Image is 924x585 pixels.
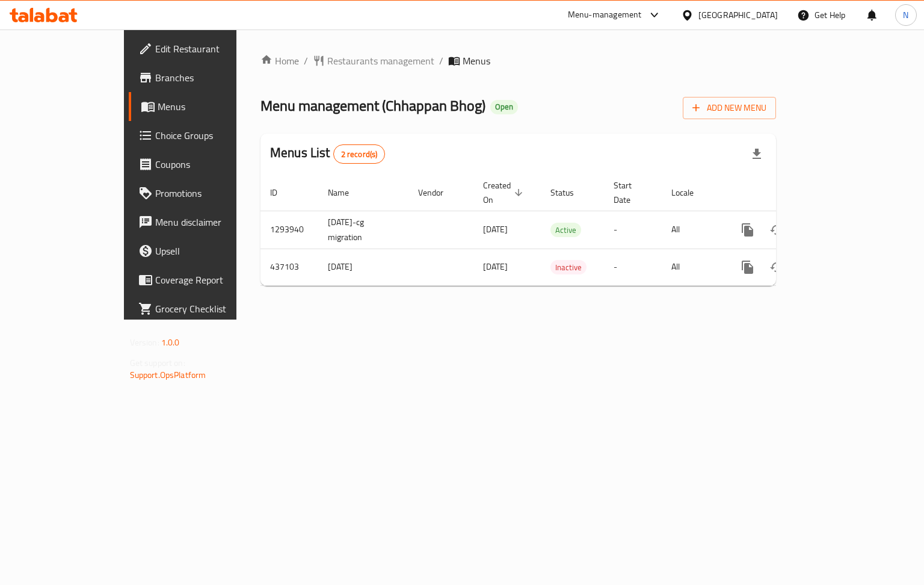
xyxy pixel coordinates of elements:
span: Name [328,185,365,200]
span: Choice Groups [155,128,269,143]
td: - [604,211,662,249]
td: [DATE]-cg migration [318,211,408,249]
div: [GEOGRAPHIC_DATA] [698,8,778,22]
div: Total records count [333,144,386,164]
li: / [304,54,308,68]
td: 1293940 [260,211,318,249]
table: enhanced table [260,175,858,286]
span: Add New Menu [692,101,766,116]
span: Coupons [155,157,269,172]
li: / [439,54,443,68]
td: All [662,211,724,249]
a: Upsell [129,237,279,265]
span: Get support on: [130,355,185,371]
td: All [662,249,724,285]
button: Change Status [762,253,791,282]
span: Open [490,102,518,112]
a: Branches [129,63,279,92]
span: Locale [671,185,709,200]
span: Upsell [155,244,269,258]
td: [DATE] [318,249,408,285]
a: Menus [129,92,279,121]
a: Menu disclaimer [129,208,279,237]
span: Edit Restaurant [155,42,269,56]
span: Start Date [614,178,647,207]
span: Menus [158,99,269,114]
button: more [733,253,762,282]
span: 2 record(s) [334,149,385,160]
span: Coverage Report [155,273,269,287]
td: 437103 [260,249,318,285]
span: 1.0.0 [161,335,180,350]
span: Menu disclaimer [155,215,269,229]
button: more [733,215,762,244]
div: Menu-management [568,8,642,22]
a: Coupons [129,150,279,179]
span: N [903,8,908,22]
a: Coverage Report [129,265,279,294]
span: [DATE] [483,259,508,274]
span: Menus [463,54,490,68]
span: Grocery Checklist [155,302,269,316]
th: Actions [724,175,858,211]
a: Promotions [129,179,279,208]
span: Vendor [418,185,459,200]
a: Home [260,54,299,68]
nav: breadcrumb [260,54,776,68]
a: Support.OpsPlatform [130,367,206,383]
h2: Menus List [270,144,385,164]
span: Version: [130,335,159,350]
span: Branches [155,70,269,85]
span: Restaurants management [327,54,434,68]
div: Export file [742,140,771,169]
td: - [604,249,662,285]
button: Change Status [762,215,791,244]
span: ID [270,185,293,200]
a: Grocery Checklist [129,294,279,323]
span: Status [550,185,590,200]
button: Add New Menu [683,97,776,119]
span: Promotions [155,186,269,200]
div: Open [490,100,518,114]
a: Choice Groups [129,121,279,150]
a: Restaurants management [313,54,434,68]
span: Created On [483,178,526,207]
span: Active [550,223,581,237]
span: Menu management ( Chhappan Bhog ) [260,92,485,119]
span: [DATE] [483,221,508,237]
a: Edit Restaurant [129,34,279,63]
span: Inactive [550,261,587,274]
